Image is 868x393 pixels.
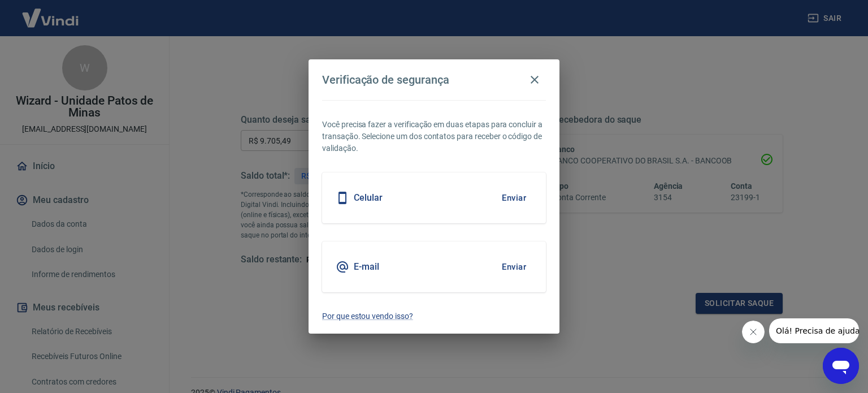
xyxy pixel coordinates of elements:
[322,73,449,87] h4: Verificação de segurança
[496,255,532,279] button: Enviar
[354,261,379,273] h5: E-mail
[322,119,546,154] p: Você precisa fazer a verificação em duas etapas para concluir a transação. Selecione um dos conta...
[769,318,859,343] iframe: Mensagem da empresa
[496,186,532,210] button: Enviar
[742,321,765,343] iframe: Fechar mensagem
[823,348,859,384] iframe: Botão para abrir a janela de mensagens
[7,8,95,17] span: Olá! Precisa de ajuda?
[354,192,383,204] h5: Celular
[322,310,546,322] a: Por que estou vendo isso?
